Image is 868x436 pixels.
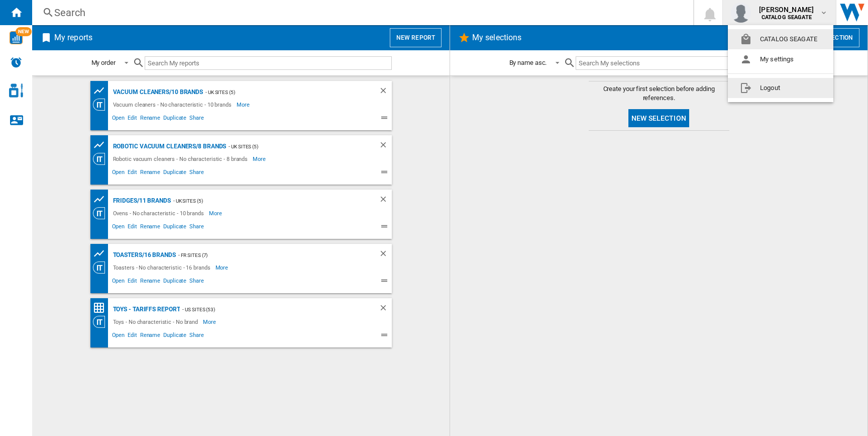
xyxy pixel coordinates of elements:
[728,49,833,69] button: My settings
[728,29,833,49] button: CATALOG SEAGATE
[728,78,833,98] button: Logout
